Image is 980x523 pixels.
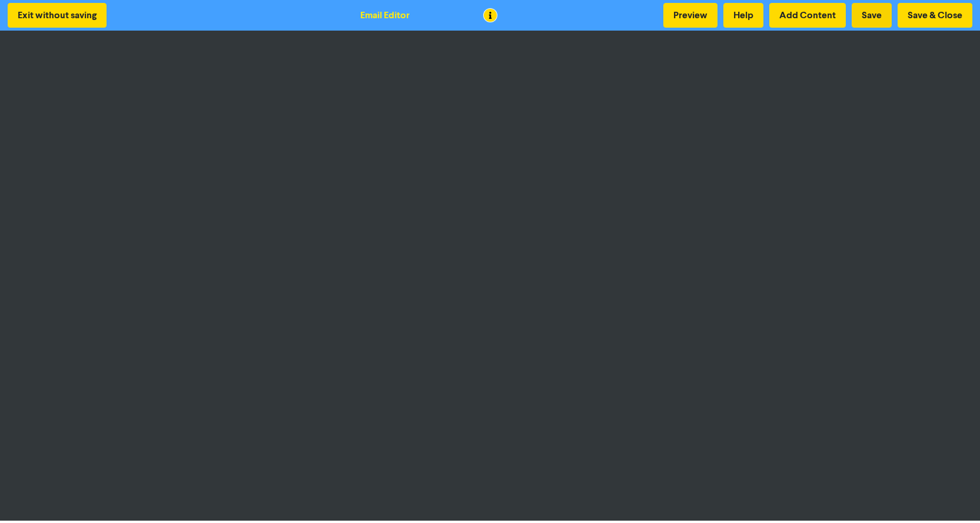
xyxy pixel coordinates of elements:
button: Preview [663,3,717,28]
button: Add Content [769,3,846,28]
button: Save [852,3,892,28]
button: Help [723,3,763,28]
button: Exit without saving [8,3,107,28]
button: Save & Close [898,3,972,28]
div: Email Editor [360,8,410,22]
